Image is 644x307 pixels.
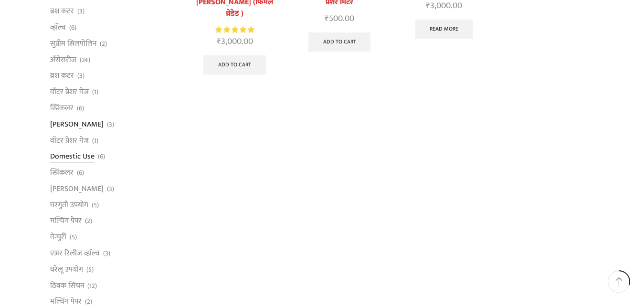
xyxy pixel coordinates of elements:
[50,52,76,68] a: अ‍ॅसेसरीज
[80,55,90,65] span: (24)
[103,249,110,258] span: (3)
[50,116,104,132] a: [PERSON_NAME]
[415,20,474,39] a: Read more about “प्रेशर रिलीफ व्हाॅल्व (मेल थ्रेडेड)”
[98,152,105,161] span: (6)
[325,11,329,26] span: ₹
[217,34,253,49] bdi: 3,000.00
[70,233,77,242] span: (5)
[50,213,82,229] a: मल्चिंग पेपर
[50,35,96,52] a: सुप्रीम सिलपोलिन
[50,132,89,148] a: वॉटर प्रेशर गेज
[50,229,66,245] a: वेन्चुरी
[77,168,84,178] span: (6)
[92,87,98,97] span: (1)
[107,120,114,129] span: (3)
[325,11,354,26] bdi: 500.00
[203,55,266,74] a: Add to cart: “प्रेशर रिलीफ व्हाॅल्व (फिमेल थ्रेडेड )”
[69,23,76,32] span: (6)
[50,3,74,20] a: ब्रश कटर
[85,297,92,307] span: (2)
[50,197,88,213] a: घरगुती उपयोग
[50,180,104,197] a: [PERSON_NAME]
[50,261,83,277] a: घरेलू उपयोग
[215,25,254,35] div: Rated 5.00 out of 5
[85,216,92,226] span: (2)
[100,39,107,49] span: (2)
[92,201,99,210] span: (5)
[50,100,74,116] a: स्प्रिंकलर
[107,184,114,194] span: (3)
[308,32,371,52] a: Add to cart: “प्रेशर मिटर”
[215,25,254,35] span: Rated out of 5
[50,84,89,100] a: वॉटर प्रेशर गेज
[92,136,98,146] span: (1)
[77,104,84,113] span: (6)
[86,265,94,275] span: (5)
[50,277,84,294] a: ठिबक सिंचन
[77,7,84,16] span: (3)
[50,68,74,84] a: ब्रश कटर
[50,245,100,262] a: एअर रिलीज व्हाॅल्व
[50,165,74,181] a: स्प्रिंकलर
[217,34,221,49] span: ₹
[50,20,66,36] a: व्हाॅल्व
[77,71,84,81] span: (3)
[50,148,95,165] a: Domestic Use
[87,281,97,291] span: (12)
